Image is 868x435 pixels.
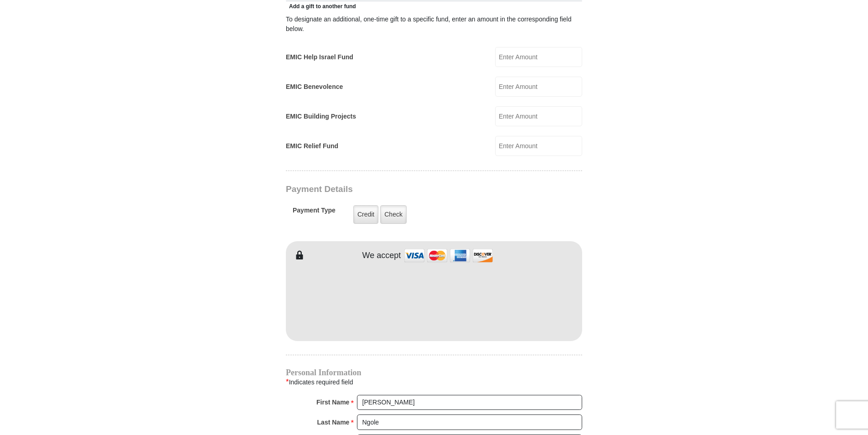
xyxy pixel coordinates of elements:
[286,52,353,62] label: EMIC Help Israel Fund
[362,251,401,261] h4: We accept
[286,376,582,388] div: Indicates required field
[286,184,518,195] h3: Payment Details
[286,141,338,151] label: EMIC Relief Fund
[286,15,582,34] div: To designate an additional, one-time gift to a specific fund, enter an amount in the correspondin...
[317,416,350,429] strong: Last Name
[495,106,582,126] input: Enter Amount
[293,207,336,219] h5: Payment Type
[495,47,582,67] input: Enter Amount
[286,82,343,92] label: EMIC Benevolence
[286,369,582,376] h4: Personal Information
[353,205,378,224] label: Credit
[403,246,494,265] img: credit cards accepted
[316,396,349,409] strong: First Name
[286,112,356,121] label: EMIC Building Projects
[495,77,582,97] input: Enter Amount
[286,3,356,10] span: Add a gift to another fund
[495,136,582,156] input: Enter Amount
[380,205,407,224] label: Check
